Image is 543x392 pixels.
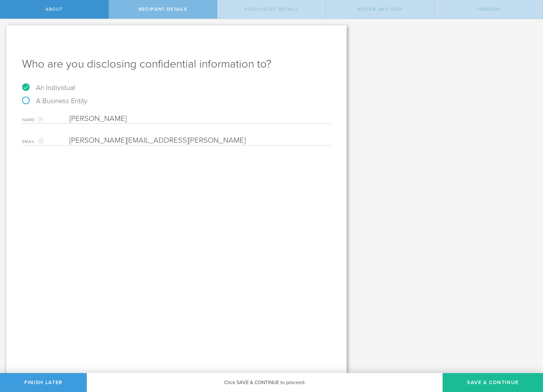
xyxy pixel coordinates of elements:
[443,373,543,392] button: Save & Continue
[22,84,75,92] label: An Individual
[357,7,403,12] span: Review and sign
[69,114,331,123] input: Required
[22,138,69,145] label: Email
[69,136,328,145] input: Required
[22,56,331,72] h1: Who are you disclosing confidential information to?
[477,7,500,12] span: Pending
[45,7,63,12] span: About
[511,343,543,373] iframe: Chat Widget
[244,7,298,12] span: Disclosure details
[22,97,87,105] label: A Business Entity
[22,116,69,123] label: Name
[87,373,443,392] div: Click SAVE & CONTINUE to proceed.
[139,7,187,12] span: Recipient details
